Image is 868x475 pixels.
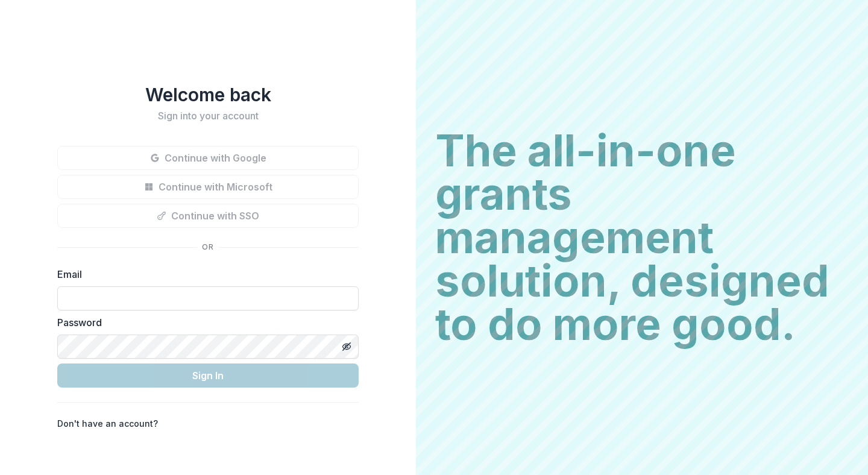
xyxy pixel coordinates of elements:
[57,417,158,430] p: Don't have an account?
[57,363,359,388] button: Sign In
[57,204,359,228] button: Continue with SSO
[57,84,359,105] h1: Welcome back
[57,110,359,122] h2: Sign into your account
[57,146,359,170] button: Continue with Google
[57,315,351,330] label: Password
[337,337,356,356] button: Toggle password visibility
[57,175,359,199] button: Continue with Microsoft
[57,267,351,282] label: Email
